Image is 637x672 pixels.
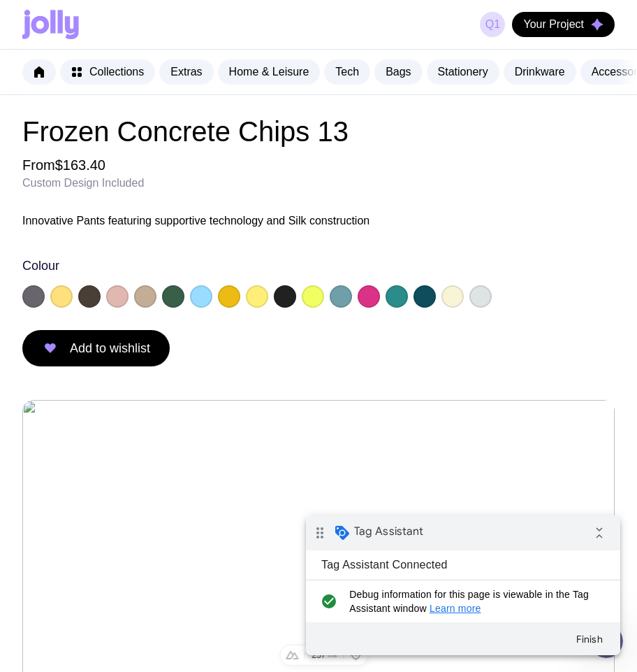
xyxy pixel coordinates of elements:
[258,111,309,136] button: Finish
[70,340,150,357] span: Add to wishlist
[427,59,499,85] a: Stationery
[22,257,59,274] h3: Colour
[159,59,213,85] a: Extras
[504,59,576,85] a: Drinkware
[22,157,105,173] span: From
[523,17,584,31] span: Your Project
[218,59,321,85] a: Home & Leisure
[480,12,505,37] a: q1
[374,59,422,85] a: Bags
[48,9,117,23] span: Tag Assistant
[43,72,291,100] span: Debug information for this page is viewable in the Tag Assistant window
[22,117,497,145] h1: Frozen Concrete Chips 13
[124,87,175,99] a: Learn more
[279,3,307,31] i: Collapse debug badge
[55,157,105,173] span: $163.40
[11,72,34,100] i: check_circle
[324,59,370,85] a: Tech
[22,176,144,190] span: Custom Design Included
[512,12,615,37] button: Your Project
[22,213,497,229] p: Innovative Pants featuring supportive technology and Silk construction
[89,65,144,79] span: Collections
[60,59,155,85] a: Collections
[22,330,170,366] button: Add to wishlist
